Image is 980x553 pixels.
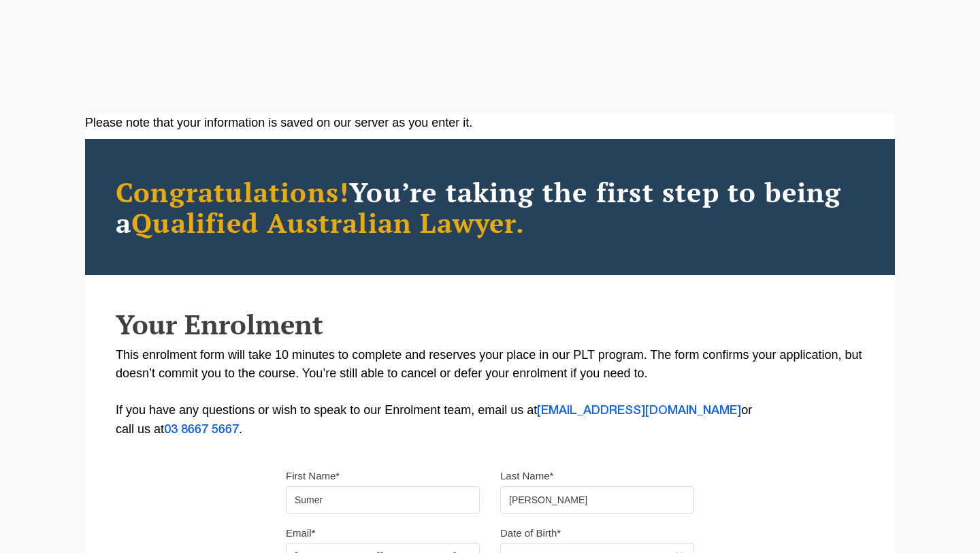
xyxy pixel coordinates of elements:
label: Date of Birth* [500,526,561,540]
p: This enrolment form will take 10 minutes to complete and reserves your place in our PLT program. ... [116,346,864,439]
span: Congratulations! [116,174,349,210]
label: Email* [286,526,315,540]
input: First name [286,486,480,513]
input: Last name [500,486,694,513]
a: [EMAIL_ADDRESS][DOMAIN_NAME] [537,405,741,416]
a: 03 8667 5667 [164,424,239,435]
h2: You’re taking the first step to being a [116,176,864,238]
h2: Your Enrolment [116,309,864,339]
label: Last Name* [500,469,553,483]
label: First Name* [286,469,340,483]
div: Please note that your information is saved on our server as you enter it. [85,114,895,132]
span: Qualified Australian Lawyer. [131,204,525,240]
